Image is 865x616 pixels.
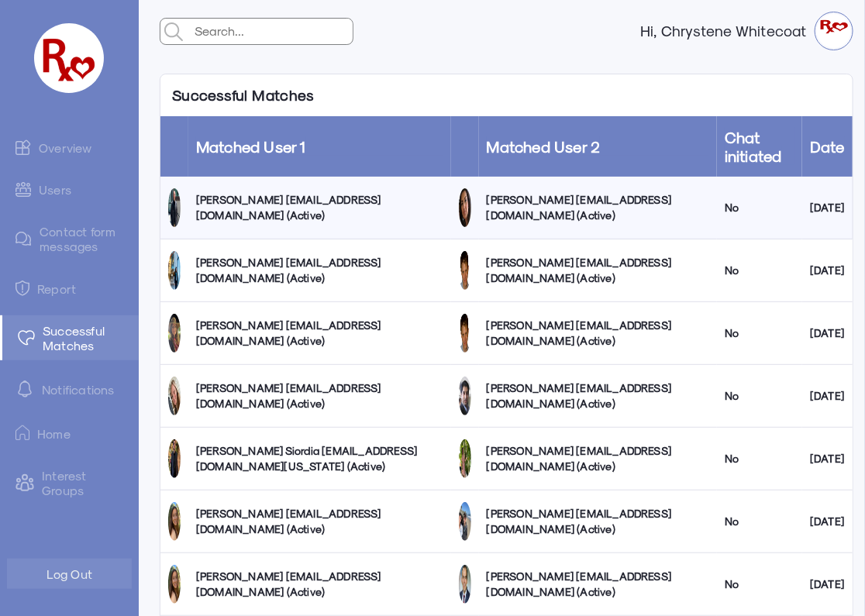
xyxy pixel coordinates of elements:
[810,451,845,466] div: [DATE]
[810,325,845,341] div: [DATE]
[487,255,709,286] div: [PERSON_NAME] [EMAIL_ADDRESS][DOMAIN_NAME] (Active)
[196,506,443,537] div: [PERSON_NAME] [EMAIL_ADDRESS][DOMAIN_NAME] (Active)
[725,263,794,278] div: No
[459,439,471,478] img: x1agfn3vzkmi3dv6kcsa.jpg
[487,443,709,474] div: [PERSON_NAME] [EMAIL_ADDRESS][DOMAIN_NAME] (Active)
[810,388,845,404] div: [DATE]
[16,232,32,246] img: admin-ic-contact-message.svg
[191,19,353,43] input: Search...
[487,318,709,349] div: [PERSON_NAME] [EMAIL_ADDRESS][DOMAIN_NAME] (Active)
[725,388,794,404] div: No
[160,19,187,45] img: admin-search.svg
[196,192,443,223] div: [PERSON_NAME] [EMAIL_ADDRESS][DOMAIN_NAME] (Active)
[16,182,31,197] img: admin-ic-users.svg
[725,451,794,466] div: No
[725,325,794,341] div: No
[725,576,794,592] div: No
[196,569,443,600] div: [PERSON_NAME] [EMAIL_ADDRESS][DOMAIN_NAME] (Active)
[168,188,181,227] img: wzi9xzdmkac4pjxxmzi3.jpg
[810,263,845,278] div: [DATE]
[487,137,601,156] a: Matched User 2
[196,318,443,349] div: [PERSON_NAME] [EMAIL_ADDRESS][DOMAIN_NAME] (Active)
[725,200,794,215] div: No
[459,188,471,227] img: a7esil6msxyi5ldkdszc.jpg
[487,192,709,223] div: [PERSON_NAME] [EMAIL_ADDRESS][DOMAIN_NAME] (Active)
[725,514,794,529] div: No
[196,255,443,286] div: [PERSON_NAME] [EMAIL_ADDRESS][DOMAIN_NAME] (Active)
[16,380,34,398] img: notification-default-white.svg
[725,128,782,165] a: Chat initiated
[160,74,326,116] p: Successful Matches
[640,23,815,39] strong: Hi, Chrystene Whitecoat
[168,251,181,290] img: titzhktlmczoihpi8ubh.jpg
[459,314,471,353] img: r4t4hiwimrejemy3pvd2.jpg
[196,443,443,474] div: [PERSON_NAME] Siordia [EMAIL_ADDRESS][DOMAIN_NAME][US_STATE] (Active)
[168,314,181,353] img: de2jv1lytegpmlfr9y0u.png
[810,576,845,592] div: [DATE]
[16,425,29,441] img: ic-home.png
[168,439,181,478] img: jyjgzcdhnwktx2fh6tpq.jpg
[459,565,471,604] img: xdvhmtpjxiqn32enmfpc.jpg
[168,502,181,541] img: ab7v9m53vufycn3wkule.png
[487,380,709,411] div: [PERSON_NAME] [EMAIL_ADDRESS][DOMAIN_NAME] (Active)
[810,200,845,215] div: [DATE]
[810,514,845,529] div: [DATE]
[16,139,31,155] img: admin-ic-overview.svg
[16,473,34,492] img: intrestGropus.svg
[459,251,471,290] img: r4t4hiwimrejemy3pvd2.jpg
[168,377,181,415] img: qu5cne1kipfi3ohquvkw.jpg
[16,280,29,296] img: admin-ic-report.svg
[459,502,471,541] img: vnivom1mx5s6avaqshr1.jpg
[196,137,306,156] a: Matched User 1
[487,506,709,537] div: [PERSON_NAME] [EMAIL_ADDRESS][DOMAIN_NAME] (Active)
[196,380,443,411] div: [PERSON_NAME] [EMAIL_ADDRESS][DOMAIN_NAME] (Active)
[7,559,132,589] button: Log Out
[487,569,709,600] div: [PERSON_NAME] [EMAIL_ADDRESS][DOMAIN_NAME] (Active)
[810,137,845,156] a: Date
[168,565,181,604] img: ab7v9m53vufycn3wkule.png
[459,377,471,415] img: ayw03h2ogqocysdqwqip.png
[18,330,35,346] img: matched.svg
